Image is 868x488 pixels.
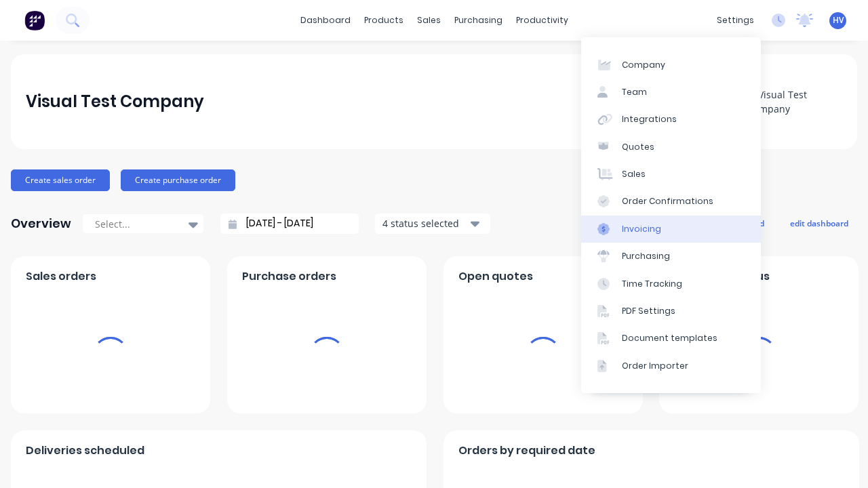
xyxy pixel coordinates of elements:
[833,14,844,26] span: HV
[458,268,533,285] span: Open quotes
[581,270,761,297] a: Time Tracking
[622,360,688,372] div: Order Importer
[581,106,761,133] a: Integrations
[622,195,713,207] div: Order Confirmations
[382,216,468,230] div: 4 status selected
[448,10,509,30] div: purchasing
[294,10,357,30] a: dashboard
[581,161,761,188] a: Sales
[375,213,490,234] button: 4 status selected
[622,223,661,235] div: Invoicing
[710,10,761,30] div: settings
[11,169,110,191] button: Create sales order
[622,278,682,290] div: Time Tracking
[581,243,761,270] a: Purchasing
[11,210,71,237] div: Overview
[622,141,654,153] div: Quotes
[581,51,761,78] a: Company
[458,443,595,459] span: Orders by required date
[581,79,761,106] a: Team
[581,216,761,243] a: Invoicing
[242,268,336,285] span: Purchase orders
[357,10,410,30] div: products
[747,87,842,116] img: Visual Test Company
[622,59,665,71] div: Company
[121,169,235,191] button: Create purchase order
[781,214,857,232] button: edit dashboard
[26,88,204,115] div: Visual Test Company
[622,250,670,262] div: Purchasing
[410,10,448,30] div: sales
[622,332,717,344] div: Document templates
[26,268,96,285] span: Sales orders
[581,352,761,380] a: Order Importer
[622,168,646,180] div: Sales
[26,443,144,459] span: Deliveries scheduled
[509,10,575,30] div: productivity
[24,10,45,30] img: Factory
[581,134,761,161] a: Quotes
[581,188,761,215] a: Order Confirmations
[581,298,761,325] a: PDF Settings
[622,305,675,317] div: PDF Settings
[622,113,677,125] div: Integrations
[622,86,647,98] div: Team
[581,325,761,352] a: Document templates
